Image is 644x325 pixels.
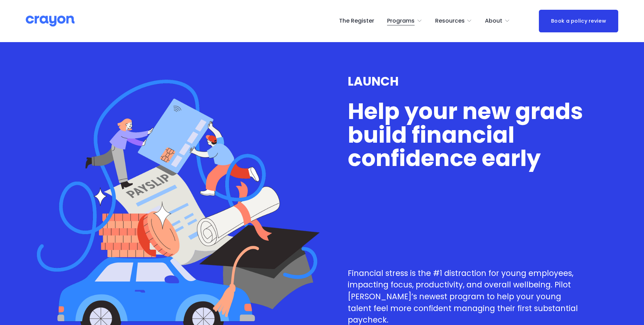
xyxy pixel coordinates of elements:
a: The Register [339,15,374,26]
img: Crayon [26,15,74,27]
a: Book a policy review [539,10,618,32]
span: About [485,16,502,26]
span: Programs [387,16,415,26]
h3: LAUNCH [348,74,583,88]
a: folder dropdown [485,15,510,26]
a: folder dropdown [387,15,422,26]
span: Resources [435,16,465,26]
h1: Help your new grads build financial confidence early [348,100,583,170]
a: folder dropdown [435,15,472,26]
